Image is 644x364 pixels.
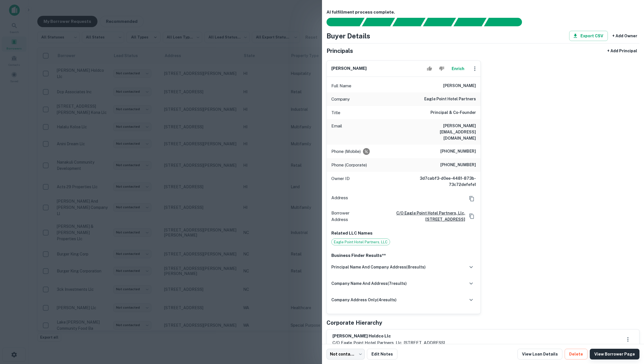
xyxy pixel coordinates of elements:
[569,31,608,41] button: Export CSV
[367,349,397,359] button: Edit Notes
[449,63,467,74] button: Enrich
[362,18,395,26] div: Your request is received and processing...
[331,280,407,287] h6: company name and address ( 7 results)
[332,339,445,346] p: c/o eagle point hotel partners, llc, [STREET_ADDRESS]
[331,210,363,223] p: Borrower Address
[331,83,351,89] p: Full Name
[424,96,476,103] h6: eagle point hotel partners
[453,18,486,26] div: Principals found, still searching for contact information. This may take time...
[327,349,365,359] div: Not contacted
[430,109,476,116] h6: Principal & Co-Founder
[331,252,476,259] p: Business Finder Results**
[332,333,445,339] h6: [PERSON_NAME] holdco llc
[610,31,639,41] button: + Add Owner
[331,194,348,203] p: Address
[408,175,476,188] h6: 3d7cabf3-d0ee-4481-873b-73c72defefe1
[467,212,476,220] button: Copy Address
[437,63,447,74] button: Reject
[327,9,639,16] h6: AI fulfillment process complete.
[363,148,370,155] div: Requests to not be contacted at this number
[331,109,340,116] p: Title
[616,319,644,346] iframe: Chat Widget
[320,18,362,26] div: Sending borrower request to AI...
[331,162,367,168] p: Phone (Corporate)
[331,96,350,103] p: Company
[327,31,370,41] h4: Buyer Details
[440,162,476,168] h6: [PHONE_NUMBER]
[331,230,476,237] p: Related LLC Names
[331,123,342,141] p: Email
[423,18,456,26] div: Principals found, AI now looking for contact information...
[605,46,639,56] button: + Add Principal
[443,83,476,89] h6: [PERSON_NAME]
[440,148,476,155] h6: [PHONE_NUMBER]
[331,175,350,188] p: Owner ID
[331,297,397,303] h6: company address only ( 4 results)
[327,47,353,55] h5: Principals
[331,264,426,270] h6: principal name and company address ( 8 results)
[484,18,529,26] div: AI fulfillment process complete.
[565,349,588,359] button: Delete
[425,63,434,74] button: Accept
[392,18,425,26] div: Documents found, AI parsing details...
[590,349,639,359] a: View Borrower Page
[327,318,382,327] h5: Corporate Hierarchy
[467,194,476,203] button: Copy Address
[332,239,390,245] span: Eagle Point Hotel Partners, LLC
[517,349,562,359] a: View Loan Details
[331,65,367,72] h6: [PERSON_NAME]
[365,210,465,222] a: c/o eagle point hotel partners, llc, [STREET_ADDRESS]
[408,123,476,141] h6: [PERSON_NAME][EMAIL_ADDRESS][DOMAIN_NAME]
[331,148,361,155] p: Phone (Mobile)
